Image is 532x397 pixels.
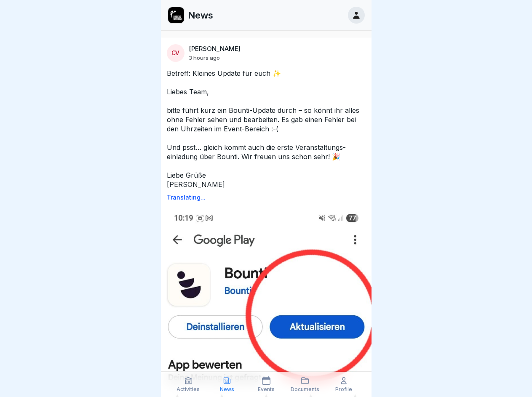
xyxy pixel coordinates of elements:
[176,386,200,392] p: Activities
[167,194,366,201] p: Translating...
[189,45,241,53] p: [PERSON_NAME]
[189,54,220,61] p: 3 hours ago
[258,386,275,392] p: Events
[168,7,184,23] img: ewxb9rjzulw9ace2na8lwzf2.png
[291,386,319,392] p: Documents
[167,44,184,62] div: CV
[167,69,366,189] p: Betreff: Kleines Update für euch ✨ Liebes Team, bitte führt kurz ein Bounti-Update durch – so kön...
[220,386,234,392] p: News
[335,386,352,392] p: Profile
[188,10,213,21] p: News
